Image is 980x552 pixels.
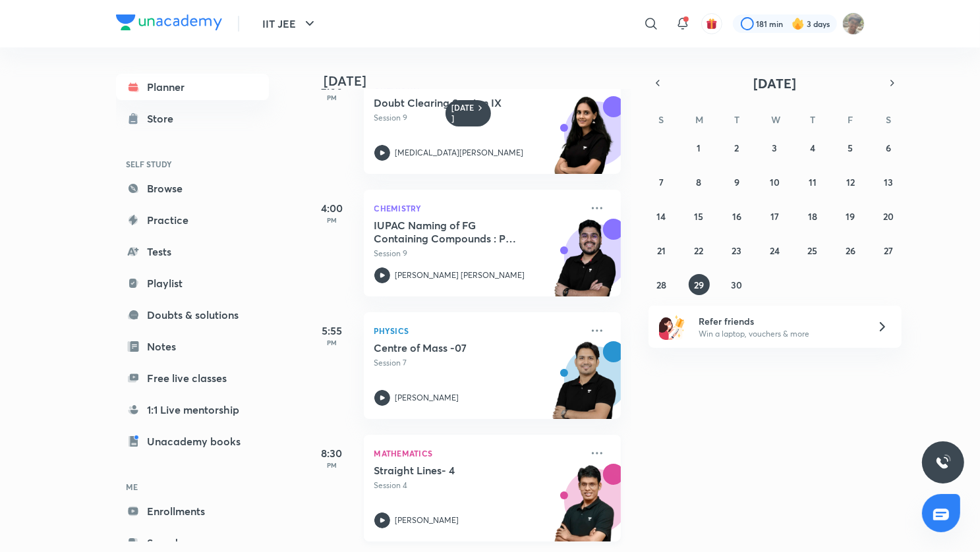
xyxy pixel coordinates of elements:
img: avatar [706,18,718,30]
a: 1:1 Live mentorship [116,397,269,423]
button: September 14, 2025 [650,206,672,227]
abbr: Thursday [810,113,815,126]
h5: Centre of Mass -07 [374,341,538,354]
img: streak [792,17,805,30]
img: Company Logo [116,14,222,30]
button: September 7, 2025 [650,171,672,192]
abbr: September 22, 2025 [695,244,704,257]
abbr: September 5, 2025 [848,142,853,154]
p: [PERSON_NAME] [PERSON_NAME] [395,269,525,281]
abbr: September 8, 2025 [697,176,702,188]
abbr: September 3, 2025 [772,142,777,154]
button: September 26, 2025 [840,240,861,261]
a: Tests [116,238,269,265]
button: [DATE] [667,74,883,92]
h5: Doubt Clearing Session IX [374,96,538,109]
button: September 29, 2025 [689,274,710,295]
abbr: Friday [848,113,853,126]
button: September 21, 2025 [650,240,672,261]
p: Session 9 [374,112,581,124]
button: September 20, 2025 [878,206,899,227]
button: September 16, 2025 [726,206,747,227]
abbr: September 15, 2025 [695,210,704,223]
h5: 5:55 [306,323,359,339]
button: September 22, 2025 [689,240,710,261]
abbr: September 9, 2025 [734,176,739,188]
h6: [DATE] [452,103,475,124]
button: September 12, 2025 [840,171,861,192]
a: Doubts & solutions [116,302,269,328]
abbr: September 16, 2025 [732,210,741,223]
button: September 17, 2025 [764,206,785,227]
button: September 9, 2025 [726,171,747,192]
h4: [DATE] [324,73,634,89]
button: September 1, 2025 [689,137,710,158]
button: September 10, 2025 [764,171,785,192]
button: September 4, 2025 [802,137,823,158]
abbr: Tuesday [734,113,739,126]
a: Planner [116,74,269,100]
h6: ME [116,476,269,498]
button: IIT JEE [255,11,326,37]
button: September 11, 2025 [802,171,823,192]
abbr: September 13, 2025 [884,176,893,188]
abbr: September 20, 2025 [883,210,894,223]
abbr: September 4, 2025 [810,142,815,154]
abbr: September 28, 2025 [656,279,666,291]
abbr: September 21, 2025 [657,244,666,257]
a: Practice [116,207,269,233]
p: Win a laptop, vouchers & more [699,328,861,340]
button: September 8, 2025 [689,171,710,192]
button: September 2, 2025 [726,137,747,158]
img: unacademy [548,219,621,310]
abbr: September 14, 2025 [656,210,666,223]
a: Free live classes [116,365,269,391]
h5: 4:00 [306,200,359,216]
h5: IUPAC Naming of FG Containing Compounds : Part 2 [374,219,538,245]
img: unacademy [548,341,621,432]
p: PM [306,339,359,346]
img: referral [659,314,685,340]
a: Enrollments [116,498,269,524]
button: September 28, 2025 [650,274,672,295]
p: Session 7 [374,357,581,369]
p: Session 9 [374,248,581,260]
button: September 27, 2025 [878,240,899,261]
abbr: September 11, 2025 [809,176,817,188]
abbr: September 26, 2025 [846,244,855,257]
h6: SELF STUDY [116,153,269,175]
a: Browse [116,175,269,202]
abbr: September 7, 2025 [659,176,664,188]
p: PM [306,461,359,469]
button: September 30, 2025 [726,274,747,295]
a: Notes [116,333,269,360]
abbr: September 17, 2025 [770,210,779,223]
p: [PERSON_NAME] [395,514,459,526]
button: September 23, 2025 [726,240,747,261]
abbr: September 23, 2025 [732,244,742,257]
a: Unacademy books [116,428,269,455]
abbr: September 25, 2025 [807,244,817,257]
button: September 6, 2025 [878,137,899,158]
abbr: September 1, 2025 [697,142,701,154]
img: unacademy [548,96,621,187]
abbr: September 18, 2025 [808,210,817,223]
h5: 8:30 [306,445,359,461]
p: Session 4 [374,480,581,491]
button: September 5, 2025 [840,137,861,158]
abbr: September 29, 2025 [694,279,704,291]
button: September 24, 2025 [764,240,785,261]
button: September 15, 2025 [689,206,710,227]
abbr: September 12, 2025 [846,176,855,188]
abbr: September 10, 2025 [770,176,780,188]
abbr: September 2, 2025 [735,142,739,154]
p: [MEDICAL_DATA][PERSON_NAME] [395,147,524,159]
div: Store [148,111,182,126]
button: avatar [701,13,722,34]
abbr: September 27, 2025 [884,244,893,257]
abbr: September 19, 2025 [846,210,855,223]
img: ttu [935,455,951,470]
button: September 25, 2025 [802,240,823,261]
p: PM [306,216,359,224]
p: PM [306,94,359,101]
